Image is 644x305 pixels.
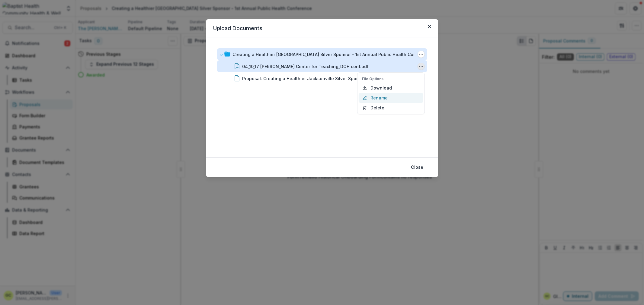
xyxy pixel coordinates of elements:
[242,75,442,82] div: Proposal: Creating a Healthier Jacksonville Silver Sponsor - 1st Annual Public Health Conference
[206,19,438,37] header: Upload Documents
[217,48,427,84] div: Creating a Healthier [GEOGRAPHIC_DATA] Silver Sponsor - 1st Annual Public Health ConferenceCreati...
[362,76,420,82] p: File Options
[418,63,425,70] button: 04_10_17 Shultz Center for Teaching_DOH conf.pdf Options
[242,63,369,70] div: 04_10_17 [PERSON_NAME] Center for Teaching_DOH conf.pdf
[233,51,432,58] div: Creating a Healthier [GEOGRAPHIC_DATA] Silver Sponsor - 1st Annual Public Health Conference
[408,162,427,172] button: Close
[425,22,434,31] button: Close
[217,48,427,60] div: Creating a Healthier [GEOGRAPHIC_DATA] Silver Sponsor - 1st Annual Public Health ConferenceCreati...
[217,72,427,84] div: Proposal: Creating a Healthier Jacksonville Silver Sponsor - 1st Annual Public Health ConferenceP...
[418,51,425,58] button: Creating a Healthier Jacksonville Silver Sponsor - 1st Annual Public Health Conference Options
[217,60,427,72] div: 04_10_17 [PERSON_NAME] Center for Teaching_DOH conf.pdf04_10_17 Shultz Center for Teaching_DOH co...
